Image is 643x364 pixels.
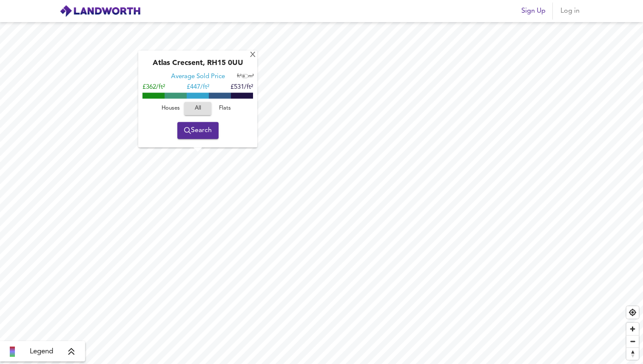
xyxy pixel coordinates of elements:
span: Search [184,124,212,136]
button: Search [177,122,219,139]
button: All [184,102,211,115]
span: Flats [213,104,236,113]
span: Zoom out [626,336,639,347]
span: Log in [560,5,580,17]
button: Log in [556,3,583,20]
span: ft² [237,74,242,79]
div: Average Sold Price [171,73,225,81]
span: £362/ft² [142,84,165,90]
button: Find my location [626,306,639,319]
button: Houses [157,102,184,115]
div: Atlas Crecsent, RH15 0UU [142,59,253,73]
button: Zoom out [626,335,639,347]
span: £531/ft² [230,84,253,90]
span: Sign Up [521,5,546,17]
span: Reset bearing to north [626,348,639,360]
img: logo [60,5,141,17]
button: Flats [211,102,239,115]
button: Zoom in [626,323,639,335]
div: X [249,51,256,59]
span: All [188,104,207,113]
span: m² [248,74,254,79]
span: £ 447/ft² [187,84,209,90]
span: Legend [30,347,53,357]
span: Houses [159,104,182,113]
button: Reset bearing to north [626,347,639,360]
button: Sign Up [518,3,549,20]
